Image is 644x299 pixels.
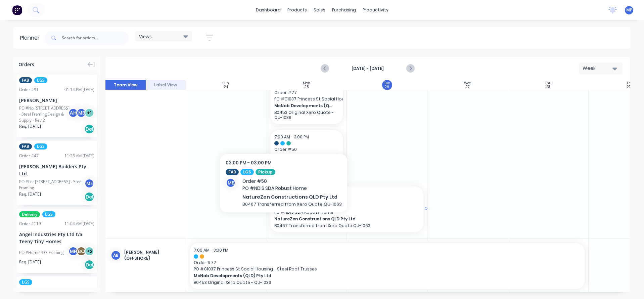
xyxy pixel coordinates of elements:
p: B0467 Transferred from Xero Quote QU-1063 [274,167,339,177]
p: B0453 Original Xero Quote - QU-1036 [274,110,339,120]
div: 01:14 PM [DATE] [64,87,94,93]
span: Order # 50 [274,146,339,153]
span: 7:00 AM - 3:00 PM [274,134,309,140]
span: LGS [19,279,32,285]
input: Search for orders... [62,31,128,45]
div: 11:04 AM [DATE] [64,221,94,227]
div: 24 [224,85,228,89]
span: LGS [34,143,47,149]
div: PO #No.[STREET_ADDRESS] - Steel Framing Design & Supply - Rev 2 [19,105,70,123]
div: Wed [464,81,471,85]
span: PO # C1037 Princess St Social Housing - Steel Roof Trusses [194,266,581,272]
span: LGS [42,211,55,217]
strong: [DATE] - [DATE] [334,66,401,72]
div: Fri [627,81,631,85]
img: Factory [12,5,22,15]
span: Req. [DATE] [19,191,41,197]
div: MP [68,246,78,256]
p: B0453 Original Xero Quote - QU-1036 [194,280,581,285]
div: PO #Lot [STREET_ADDRESS] - Steel Framing [19,179,86,191]
span: FAB [19,77,32,83]
div: AH [68,108,78,118]
span: MP [626,7,632,13]
span: NatureZen Constructions QLD Pty Ltd [274,160,332,166]
div: [PERSON_NAME] [19,97,94,104]
button: Team View [105,80,146,90]
div: Planner [20,34,43,42]
div: Order # 47 [19,153,39,159]
div: sales [310,5,329,15]
span: Delivery [19,211,40,217]
div: BC [76,246,86,256]
div: Order # 91 [19,87,39,93]
div: ME [84,178,94,188]
a: dashboard [252,5,284,15]
div: + 1 [84,108,94,118]
div: 26 [385,85,389,89]
span: Order # 77 [194,260,581,266]
div: Del [84,260,94,270]
button: Week [579,62,623,74]
div: productivity [359,5,392,15]
div: Thu [545,81,551,85]
span: PO # NDIS SDA Robust Home [274,153,339,159]
span: Order # 50 [274,203,419,209]
div: [PERSON_NAME] (OFFSHORE) [124,249,180,261]
div: products [284,5,310,15]
div: ME [76,108,86,118]
div: + 2 [84,246,94,256]
span: McNab Developments (QLD) Pty Ltd [274,103,332,109]
div: Del [84,192,94,202]
div: Tue [384,81,390,85]
div: Del [84,124,94,134]
div: PO #Home 433 Framing [19,250,63,256]
span: 3:00 PM - 3:00 PM [274,190,308,196]
div: [PERSON_NAME] Builders Pty. Ltd. [19,163,94,177]
div: Order # 119 [19,221,41,227]
div: Angel Industries Pty Ltd t/a Teeny Tiny Homes [19,231,94,245]
div: Mon [303,81,310,85]
div: AB [111,250,121,260]
span: Req. [DATE] [19,123,41,129]
div: 28 [546,85,550,89]
div: 29 [627,85,631,89]
span: McNab Developments (QLD) Pty Ltd [194,273,542,279]
span: LGS [34,77,47,83]
div: Week [583,65,613,72]
span: FAB [19,143,32,149]
span: Views [139,33,152,40]
span: PO # NDIS SDA Robust Home [274,209,419,215]
div: 27 [466,85,469,89]
span: Req. [DATE] [19,259,41,265]
div: 25 [305,85,309,89]
p: B0467 Transferred from Xero Quote QU-1063 [274,223,419,228]
button: Label View [146,80,186,90]
div: 11:23 AM [DATE] [64,153,94,159]
span: 7:00 AM - 3:00 PM [194,247,228,253]
div: Sun [223,81,229,85]
span: Orders [18,61,34,68]
span: NatureZen Constructions QLD Pty Ltd [274,216,405,222]
div: purchasing [329,5,359,15]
